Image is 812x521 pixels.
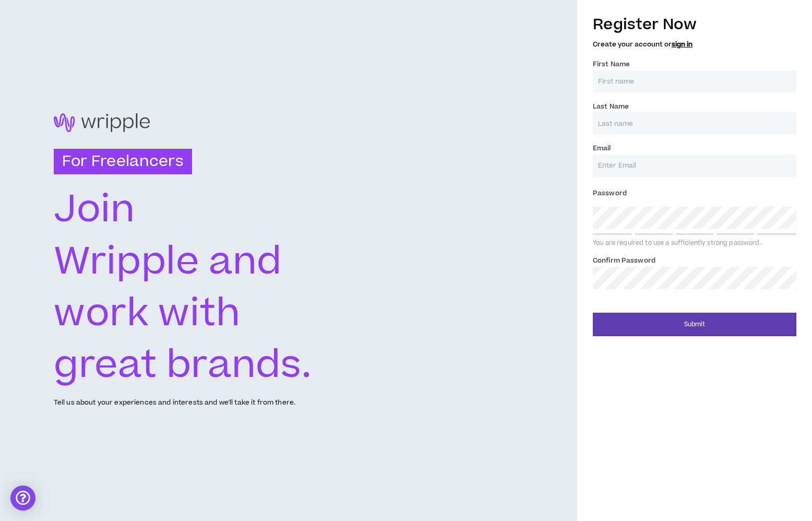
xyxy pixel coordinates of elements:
h3: Register Now [593,14,796,35]
div: Open Intercom Messenger [10,486,35,511]
h3: For Freelancers [54,149,192,175]
h5: Create your account or [593,41,796,48]
label: Last Name [593,98,629,115]
button: Submit [593,313,796,336]
input: Last name [593,112,796,135]
input: First name [593,70,796,93]
p: Tell us about your experiences and interests and we'll take it from there. [54,398,295,408]
label: Email [593,140,611,157]
label: First Name [593,56,630,73]
text: great brands. [54,338,312,392]
text: work with [54,287,241,340]
div: You are required to use a sufficiently strong password. [593,239,796,247]
span: Password [593,188,627,198]
input: Enter Email [593,155,796,177]
text: Join [54,183,135,237]
a: sign in [672,40,692,49]
text: Wripple and [54,235,282,289]
label: Confirm Password [593,252,655,269]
